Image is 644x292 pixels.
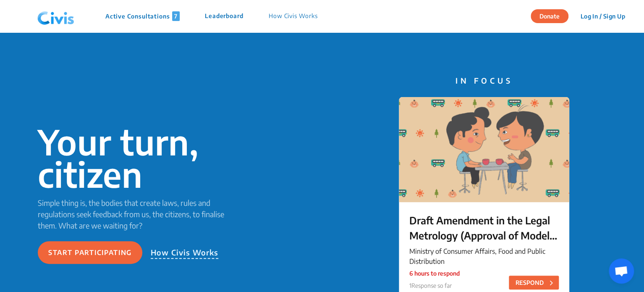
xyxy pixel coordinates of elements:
p: Active Consultations [105,11,180,21]
p: How Civis Works [269,11,318,21]
p: Your turn, citizen [38,126,237,190]
p: Simple thing is, the bodies that create laws, rules and regulations seek feedback from us, the ci... [38,197,237,231]
p: Leaderboard [205,11,243,21]
span: Response so far [411,282,452,289]
div: Open chat [609,258,634,284]
p: Ministry of Consumer Affairs, Food and Public Distribution [409,246,559,266]
button: RESPOND [509,276,559,289]
button: Start participating [38,241,142,264]
p: How Civis Works [151,247,219,259]
span: 7 [172,11,180,21]
p: 1 [409,281,460,290]
button: Log In / Sign Up [575,10,631,23]
button: Donate [531,9,568,23]
p: IN FOCUS [399,75,569,86]
a: Donate [531,11,575,20]
img: navlogo.png [34,4,78,29]
p: Draft Amendment in the Legal Metrology (Approval of Models) Rules, 2011 [409,213,559,243]
p: 6 hours to respond [409,269,460,278]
